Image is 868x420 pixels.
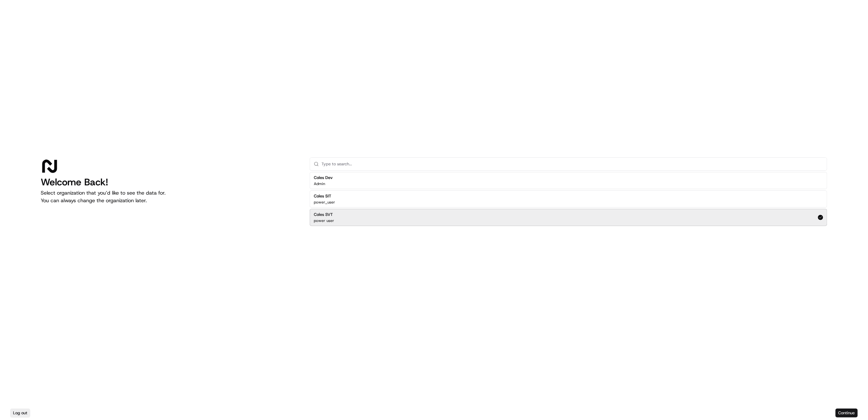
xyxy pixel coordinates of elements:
p: Select organization that you’d like to see the data for. You can always change the organization l... [41,189,300,204]
button: Log out [10,409,30,417]
p: power user [314,218,334,223]
div: Suggestions [310,171,827,227]
h2: Coles SVT [314,212,334,217]
h2: Coles SIT [314,193,335,199]
h2: Coles Dev [314,175,333,181]
p: power_user [314,200,335,205]
button: Continue [836,409,858,417]
input: Type to search... [321,158,823,170]
p: Admin [314,181,325,186]
h1: Welcome Back! [41,176,300,188]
